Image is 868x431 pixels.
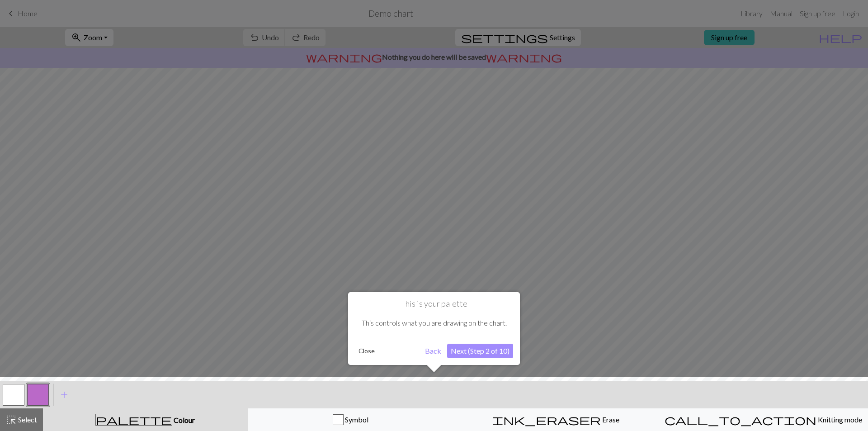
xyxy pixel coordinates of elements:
[355,299,513,309] h1: This is your palette
[348,292,520,365] div: This is your palette
[447,344,513,358] button: Next (Step 2 of 10)
[355,309,513,337] div: This controls what you are drawing on the chart.
[355,344,378,358] button: Close
[421,344,445,358] button: Back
